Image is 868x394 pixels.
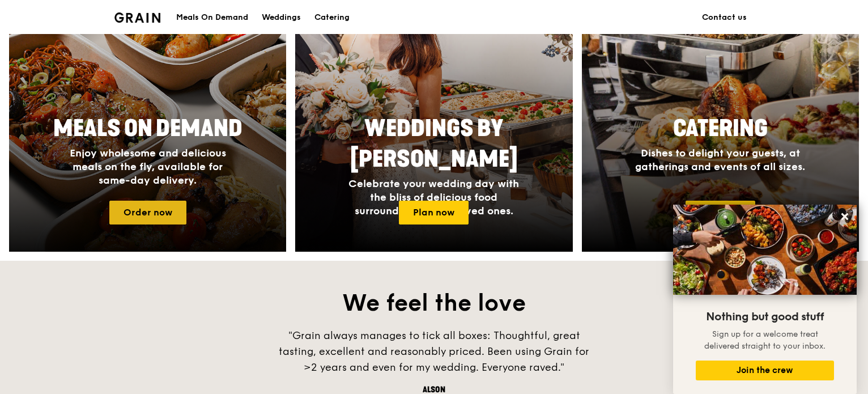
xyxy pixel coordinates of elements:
a: Catering [308,1,356,35]
span: Enjoy wholesome and delicious meals on the fly, available for same-day delivery. [70,147,226,187]
a: Plan now [399,201,469,224]
a: Plan now [686,201,755,224]
button: Close [836,207,854,226]
div: Meals On Demand [176,1,248,35]
span: Catering [673,115,768,142]
span: Nothing but good stuff [706,310,824,324]
span: Dishes to delight your guests, at gatherings and events of all sizes. [635,147,805,173]
span: Meals On Demand [53,115,242,142]
a: Contact us [695,1,754,35]
span: Sign up for a welcome treat delivered straight to your inbox. [704,329,826,351]
a: Order now [109,201,186,224]
a: Weddings [255,1,308,35]
span: Celebrate your wedding day with the bliss of delicious food surrounded by your loved ones. [348,177,519,217]
img: DSC07876-Edit02-Large.jpeg [673,205,857,295]
button: Join the crew [696,361,834,380]
div: Catering [314,1,350,35]
div: Weddings [262,1,301,35]
img: Grain [114,12,160,23]
div: "Grain always manages to tick all boxes: Thoughtful, great tasting, excellent and reasonably pric... [264,328,604,375]
span: Weddings by [PERSON_NAME] [350,115,518,173]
